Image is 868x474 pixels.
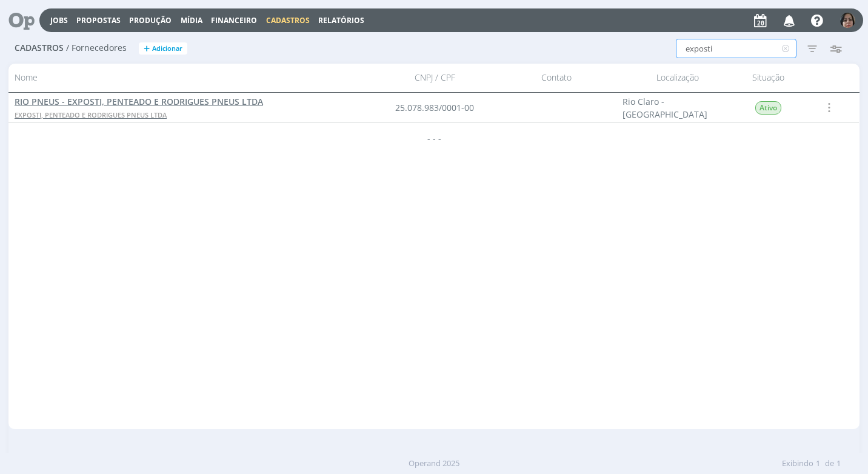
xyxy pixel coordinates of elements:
[66,43,127,53] span: / Fornecedores
[50,15,68,25] a: Jobs
[8,123,859,153] div: - - -
[755,101,781,115] span: Ativo
[375,93,496,122] div: 25.078.983/0001-00
[15,96,263,107] span: RIO PNEUS - EXPOSTI, PENTEADO E RODRIGUES PNEUS LTDA
[15,43,64,53] span: Cadastros
[129,15,172,25] a: Produção
[152,45,182,53] span: Adicionar
[73,16,124,25] button: Propostas
[836,458,841,470] span: 1
[125,16,175,25] button: Produção
[375,67,496,88] div: CNPJ / CPF
[315,16,368,25] button: Relatórios
[15,110,167,119] span: EXPOSTI, PENTEADO E RODRIGUES PNEUS LTDA
[318,15,364,25] a: Relatórios
[496,67,617,88] div: Contato
[177,16,206,25] button: Mídia
[211,15,257,25] span: Financeiro
[840,10,856,31] button: 6
[266,15,310,25] span: Cadastros
[676,39,796,58] input: Busca
[76,15,121,25] a: Propostas
[15,95,263,121] a: RIO PNEUS - EXPOSTI, PENTEADO E RODRIGUES PNEUS LTDAEXPOSTI, PENTEADO E RODRIGUES PNEUS LTDA
[207,16,261,25] button: Financeiro
[840,13,855,28] img: 6
[8,67,374,88] div: Nome
[738,67,799,88] div: Situação
[47,16,72,25] button: Jobs
[262,16,313,25] button: Cadastros
[623,96,708,120] span: Rio Claro - [GEOGRAPHIC_DATA]
[139,42,187,55] button: +Adicionar
[181,15,202,25] a: Mídia
[617,67,738,88] div: Localização
[825,458,834,470] span: de
[816,458,820,470] span: 1
[144,42,150,55] span: +
[782,458,813,470] span: Exibindo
